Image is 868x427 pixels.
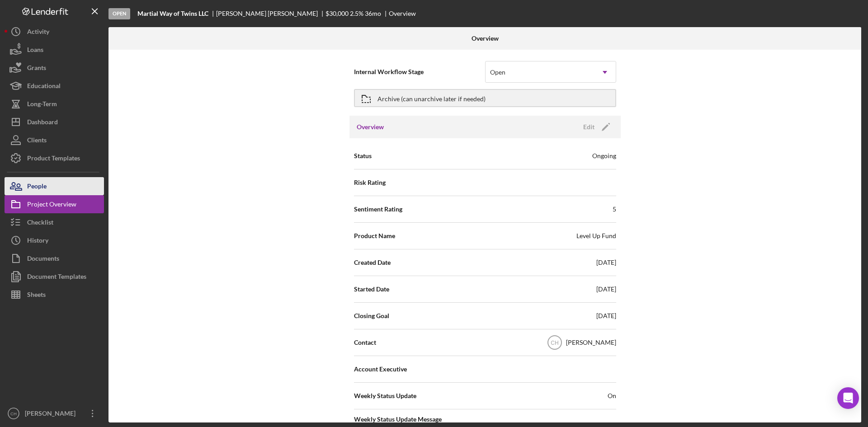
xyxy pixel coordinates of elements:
[472,35,499,42] b: Overview
[596,311,616,320] div: [DATE]
[5,213,104,231] button: Checklist
[27,177,47,197] div: People
[27,59,46,79] div: Grants
[551,340,558,346] text: CH
[5,231,104,249] button: History
[354,178,386,187] span: Risk Rating
[354,311,389,320] span: Closing Goal
[354,205,402,214] span: Sentiment Rating
[354,151,372,160] span: Status
[27,249,59,270] div: Documents
[354,89,616,107] button: Archive (can unarchive later if needed)
[354,285,389,294] span: Started Date
[27,231,48,252] div: History
[5,286,104,304] button: Sheets
[354,391,416,400] span: Weekly Status Update
[5,131,104,149] button: Clients
[216,10,325,17] div: [PERSON_NAME] [PERSON_NAME]
[583,120,594,134] div: Edit
[5,177,104,195] button: People
[27,267,86,288] div: Document Templates
[10,411,17,416] text: CH
[566,338,616,347] div: [PERSON_NAME]
[23,404,81,425] div: [PERSON_NAME]
[490,69,505,76] div: Open
[5,113,104,131] button: Dashboard
[608,391,616,400] span: On
[837,387,859,409] div: Open Intercom Messenger
[27,77,61,97] div: Educational
[27,286,46,306] div: Sheets
[596,258,616,267] div: [DATE]
[613,205,616,214] div: 5
[5,59,104,77] button: Grants
[578,120,613,134] button: Edit
[5,249,104,267] button: Documents
[354,231,395,240] span: Product Name
[27,113,58,133] div: Dashboard
[354,258,391,267] span: Created Date
[108,8,130,19] div: Open
[5,41,104,59] button: Loans
[5,149,104,167] button: Product Templates
[5,195,104,213] button: Project Overview
[357,122,384,131] h3: Overview
[350,10,363,17] div: 2.5 %
[354,365,407,374] span: Account Executive
[27,41,43,61] div: Loans
[5,267,104,286] button: Document Templates
[365,10,381,17] div: 36 mo
[5,77,104,95] button: Educational
[596,285,616,294] div: [DATE]
[27,95,57,115] div: Long-Term
[5,95,104,113] button: Long-Term
[27,149,80,169] div: Product Templates
[5,23,104,41] button: Activity
[354,67,485,76] span: Internal Workflow Stage
[354,415,616,424] span: Weekly Status Update Message
[27,131,47,151] div: Clients
[576,231,616,240] div: Level Up Fund
[354,338,376,347] span: Contact
[27,23,49,43] div: Activity
[27,213,53,234] div: Checklist
[377,90,486,106] div: Archive (can unarchive later if needed)
[137,10,208,17] b: Martial Way of Twins LLC
[27,195,76,216] div: Project Overview
[389,10,416,17] div: Overview
[5,404,104,422] button: CH[PERSON_NAME]
[592,151,616,160] div: Ongoing
[325,9,349,17] span: $30,000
